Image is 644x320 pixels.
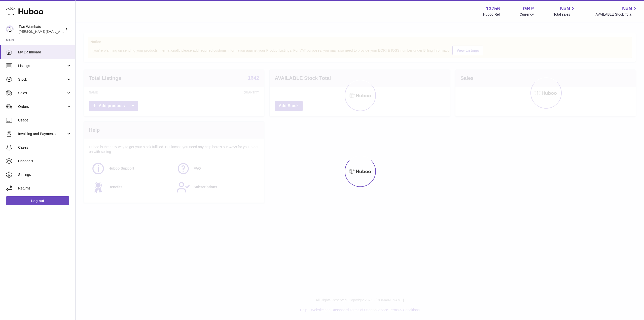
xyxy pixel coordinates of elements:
[523,5,534,12] strong: GBP
[18,159,71,164] span: Channels
[18,172,71,177] span: Settings
[18,104,66,109] span: Orders
[520,12,534,17] div: Currency
[18,145,71,150] span: Cases
[18,118,71,123] span: Usage
[18,186,71,191] span: Returns
[595,5,638,17] a: NaN AVAILABLE Stock Total
[483,12,500,17] div: Huboo Ref
[18,50,71,55] span: My Dashboard
[18,63,66,68] span: Listings
[19,24,64,34] div: Two Wombats
[553,5,576,17] a: NaN Total sales
[6,196,69,205] a: Log out
[595,12,638,17] span: AVAILABLE Stock Total
[560,5,570,12] span: NaN
[18,77,66,82] span: Stock
[19,29,128,34] span: [PERSON_NAME][EMAIL_ADDRESS][PERSON_NAME][DOMAIN_NAME]
[6,25,14,33] img: philip.carroll@twowombats.com
[18,132,66,136] span: Invoicing and Payments
[553,12,576,17] span: Total sales
[622,5,632,12] span: NaN
[486,5,500,12] strong: 13756
[18,91,66,95] span: Sales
